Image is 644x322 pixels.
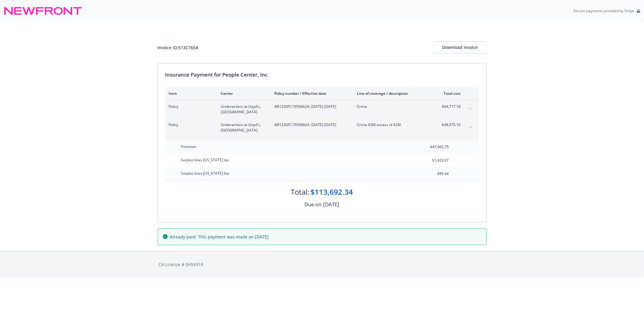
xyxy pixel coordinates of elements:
span: Surplus lines [US_STATE] fee [181,171,230,176]
div: CA License # 0H55918 [159,261,485,268]
span: Underwriters at Lloyd's, [GEOGRAPHIC_DATA] [221,122,265,133]
div: Policy number / Effective date [275,91,347,96]
div: Due on [305,200,322,208]
span: $48,975.16 [438,122,461,128]
span: Policy [169,104,211,109]
button: expand content [466,104,475,114]
div: Download Invoice [434,42,487,53]
span: Premium [181,144,196,149]
p: Secure payments provided by Stripe [573,8,634,13]
div: Insurance Payment for People Center, Inc [165,71,479,79]
span: Crime $3M excess of $2M [357,122,428,128]
div: [DATE] [324,200,340,208]
span: Crime [357,104,428,109]
div: Total cost [438,91,461,96]
button: Download Invoice [434,41,487,53]
button: collapse content [466,122,475,132]
div: Line of coverage / description [357,91,428,96]
div: Carrier [221,91,265,96]
span: Underwriters at Lloyd's, [GEOGRAPHIC_DATA] [221,104,265,115]
div: Total: [291,187,310,197]
span: #B1230FC19596B24 - [DATE]-[DATE] [275,122,347,128]
span: Surplus lines [US_STATE] tax [181,157,229,163]
div: Item [169,91,211,96]
span: $64,717.18 [438,104,461,109]
input: 0.00 [413,142,453,152]
div: Invoice ID: 513C765A [158,44,199,51]
span: #B1230FC19596A24 - [DATE]-[DATE] [275,104,347,109]
div: PolicyUnderwriters at Lloyd's, [GEOGRAPHIC_DATA]#B1230FC19596A24- [DATE]-[DATE]Crime$64,717.18exp... [165,100,479,118]
div: $113,692.34 [311,187,353,197]
input: 0.00 [413,156,453,165]
div: PolicyUnderwriters at Lloyd's, [GEOGRAPHIC_DATA]#B1230FC19596B24- [DATE]-[DATE]Crime $3M excess o... [165,118,479,137]
span: Policy [169,122,211,128]
input: 0.00 [413,169,453,178]
span: Already paid: This payment was made on [DATE] [170,234,269,240]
